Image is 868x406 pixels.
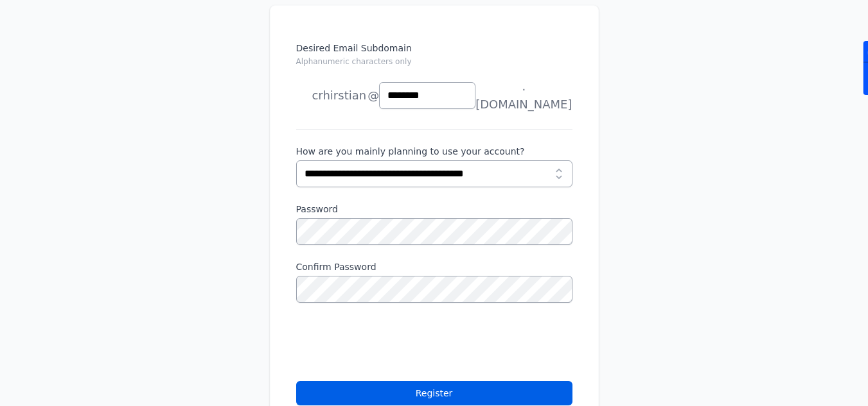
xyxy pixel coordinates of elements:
span: .[DOMAIN_NAME] [475,78,572,114]
button: Register [296,381,572,405]
label: Desired Email Subdomain [296,42,572,75]
span: @ [368,87,379,105]
label: How are you mainly planning to use your account? [296,145,572,158]
li: crhirstian [296,83,367,108]
label: Confirm Password [296,260,572,273]
iframe: reCAPTCHA [296,318,492,368]
small: Alphanumeric characters only [296,57,412,66]
label: Password [296,203,572,216]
